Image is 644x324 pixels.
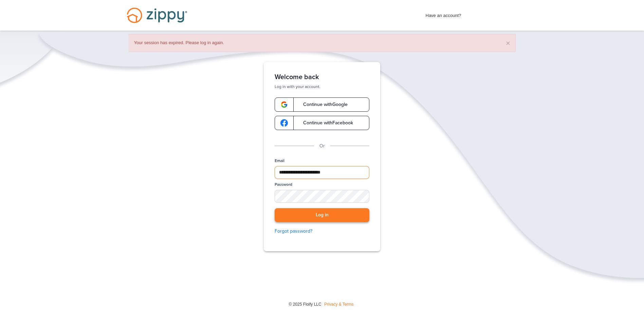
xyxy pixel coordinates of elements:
[289,302,321,307] span: © 2025 Floify LLC
[296,102,348,107] span: Continue with Google
[280,101,288,108] img: google-logo
[275,182,292,187] label: Password
[324,302,353,307] a: Privacy & Terms
[296,121,353,125] span: Continue with Facebook
[275,190,369,203] input: Password
[275,116,369,130] a: google-logoContinue withFacebook
[275,97,369,112] a: google-logoContinue withGoogle
[426,8,461,19] span: Have an account?
[319,142,325,150] p: Or
[129,34,516,52] div: Your session has expired. Please log in again.
[275,166,369,179] input: Email
[275,208,369,222] button: Log in
[506,39,510,47] button: ×
[275,158,284,164] label: Email
[275,228,369,235] a: Forgot password?
[275,73,369,81] h1: Welcome back
[275,84,369,89] p: Log in with your account.
[280,119,288,127] img: google-logo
